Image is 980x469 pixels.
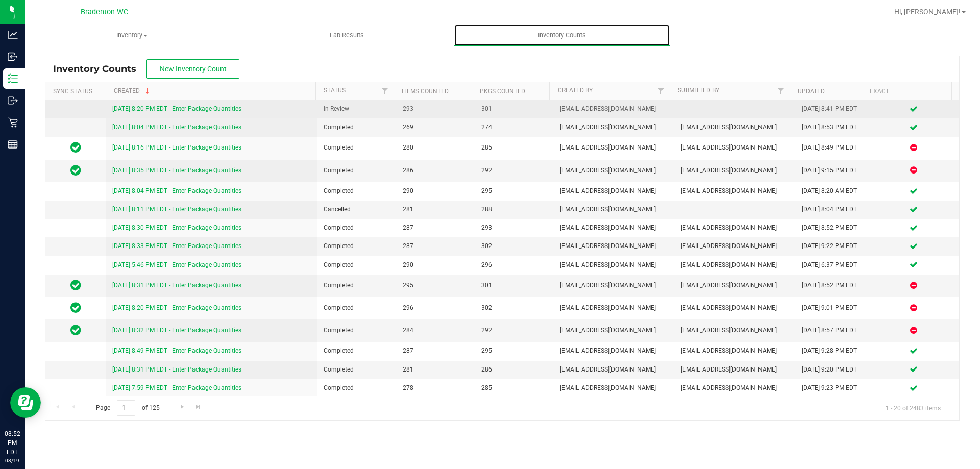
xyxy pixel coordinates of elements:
[802,346,862,356] div: [DATE] 9:28 PM EDT
[324,87,346,94] a: Status
[681,241,790,251] span: [EMAIL_ADDRESS][DOMAIN_NAME]
[324,383,390,393] span: Completed
[112,124,241,131] a: [DATE] 8:04 PM EDT - Enter Package Quantities
[862,82,951,100] th: Exact
[114,87,152,94] a: Created
[681,281,790,290] span: [EMAIL_ADDRESS][DOMAIN_NAME]
[681,303,790,313] span: [EMAIL_ADDRESS][DOMAIN_NAME]
[560,143,669,153] span: [EMAIL_ADDRESS][DOMAIN_NAME]
[160,65,227,73] span: New Inventory Count
[324,143,390,153] span: Completed
[403,260,469,270] span: 290
[681,122,790,132] span: [EMAIL_ADDRESS][DOMAIN_NAME]
[560,326,669,335] span: [EMAIL_ADDRESS][DOMAIN_NAME]
[403,241,469,251] span: 287
[324,241,390,251] span: Completed
[802,241,862,251] div: [DATE] 9:22 PM EDT
[802,383,862,393] div: [DATE] 9:23 PM EDT
[560,281,669,290] span: [EMAIL_ADDRESS][DOMAIN_NAME]
[112,224,241,231] a: [DATE] 8:30 PM EDT - Enter Package Quantities
[560,260,669,270] span: [EMAIL_ADDRESS][DOMAIN_NAME]
[324,260,390,270] span: Completed
[802,122,862,132] div: [DATE] 8:53 PM EDT
[480,88,525,95] a: Pkgs Counted
[70,140,81,155] span: In Sync
[652,82,669,100] a: Filter
[239,24,454,46] a: Lab Results
[894,8,961,16] span: Hi, [PERSON_NAME]!
[324,205,390,214] span: Cancelled
[8,30,18,40] inline-svg: Analytics
[802,303,862,313] div: [DATE] 9:01 PM EDT
[481,383,548,393] span: 285
[403,326,469,335] span: 284
[681,223,790,233] span: [EMAIL_ADDRESS][DOMAIN_NAME]
[8,95,18,106] inline-svg: Outbound
[112,347,241,354] a: [DATE] 8:49 PM EDT - Enter Package Quantities
[558,87,593,94] a: Created By
[70,278,81,292] span: In Sync
[481,260,548,270] span: 296
[802,186,862,196] div: [DATE] 8:20 AM EDT
[481,326,548,335] span: 292
[481,223,548,233] span: 293
[481,186,548,196] span: 295
[70,163,81,178] span: In Sync
[481,166,548,176] span: 292
[112,282,241,289] a: [DATE] 8:31 PM EDT - Enter Package Quantities
[560,166,669,176] span: [EMAIL_ADDRESS][DOMAIN_NAME]
[324,326,390,335] span: Completed
[8,52,18,62] inline-svg: Inbound
[87,400,168,416] span: Page of 125
[377,82,394,100] a: Filter
[112,187,241,194] a: [DATE] 8:04 PM EDT - Enter Package Quantities
[802,166,862,176] div: [DATE] 9:15 PM EDT
[481,241,548,251] span: 302
[324,346,390,356] span: Completed
[324,223,390,233] span: Completed
[316,31,378,40] span: Lab Results
[24,24,239,46] a: Inventory
[403,122,469,132] span: 269
[191,400,206,414] a: Go to the last page
[481,104,548,114] span: 301
[112,261,241,268] a: [DATE] 5:46 PM EDT - Enter Package Quantities
[798,88,825,95] a: Updated
[403,143,469,153] span: 280
[112,242,241,250] a: [DATE] 8:33 PM EDT - Enter Package Quantities
[403,166,469,176] span: 286
[81,8,128,16] span: Bradenton WC
[8,139,18,150] inline-svg: Reports
[681,166,790,176] span: [EMAIL_ADDRESS][DOMAIN_NAME]
[678,87,719,94] a: Submitted By
[8,73,18,84] inline-svg: Inventory
[403,186,469,196] span: 290
[802,260,862,270] div: [DATE] 6:37 PM EDT
[481,122,548,132] span: 274
[403,223,469,233] span: 287
[112,366,241,373] a: [DATE] 8:31 PM EDT - Enter Package Quantities
[70,301,81,315] span: In Sync
[802,326,862,335] div: [DATE] 8:57 PM EDT
[802,143,862,153] div: [DATE] 8:49 PM EDT
[403,383,469,393] span: 278
[112,167,241,174] a: [DATE] 8:35 PM EDT - Enter Package Quantities
[25,31,239,40] span: Inventory
[112,105,241,112] a: [DATE] 8:20 PM EDT - Enter Package Quantities
[403,281,469,290] span: 295
[112,304,241,311] a: [DATE] 8:20 PM EDT - Enter Package Quantities
[560,346,669,356] span: [EMAIL_ADDRESS][DOMAIN_NAME]
[403,365,469,375] span: 281
[481,346,548,356] span: 295
[324,303,390,313] span: Completed
[802,281,862,290] div: [DATE] 8:52 PM EDT
[53,88,92,95] a: Sync Status
[481,365,548,375] span: 286
[403,346,469,356] span: 287
[802,223,862,233] div: [DATE] 8:52 PM EDT
[403,303,469,313] span: 296
[403,205,469,214] span: 281
[324,122,390,132] span: Completed
[560,205,669,214] span: [EMAIL_ADDRESS][DOMAIN_NAME]
[112,206,241,213] a: [DATE] 8:11 PM EDT - Enter Package Quantities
